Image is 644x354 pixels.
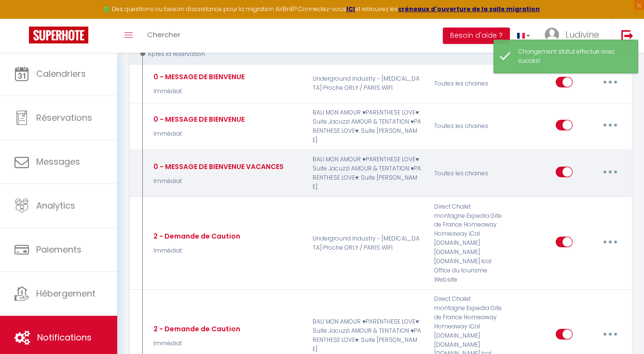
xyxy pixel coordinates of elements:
[36,287,96,299] span: Hébergement
[29,27,88,43] img: Super Booking
[151,114,245,125] div: 0 - MESSAGE DE BIENVENUE
[151,246,240,255] p: Immédiat
[36,243,82,255] span: Paiements
[151,324,240,334] div: 2 - Demande de Caution
[151,231,240,241] div: 2 - Demande de Caution
[36,112,92,124] span: Réservations
[151,71,245,82] div: 0 - MESSAGE DE BIENVENUE
[427,155,508,191] div: Toutes les chaines
[36,156,80,168] span: Messages
[306,155,428,191] p: BALI MON AMOUR ♥︎PARENTHESE LOVE♥︎: Suite Jacuzzi AMOUR & TENTATION ♥︎PARENTHESE LOVE♥︎: Suite [P...
[621,29,633,42] img: logout
[306,108,428,144] p: BALI MON AMOUR ♥︎PARENTHESE LOVE♥︎: Suite Jacuzzi AMOUR & TENTATION ♥︎PARENTHESE LOVE♥︎: Suite [P...
[151,177,284,186] p: Immédiat
[140,19,188,53] a: Chercher
[8,4,37,33] button: Ouvrir le widget de chat LiveChat
[151,87,245,96] p: Immédiat
[427,202,508,284] div: Direct Chalet montagne Expedia Gite de France Homeaway Homeaway iCal [DOMAIN_NAME] [DOMAIN_NAME] ...
[398,5,540,13] a: créneaux d'ouverture de la salle migration
[151,129,245,139] p: Immédiat
[427,108,508,144] div: Toutes les chaines
[427,70,508,98] div: Toutes les chaines
[36,68,86,80] span: Calendriers
[346,5,355,13] a: ICI
[306,70,428,98] p: Underground Industry - [MEDICAL_DATA] Proche ORLY / PARIS WIFI
[518,47,628,66] div: Changement statut effectué avec succés!
[151,339,240,348] p: Immédiat
[306,202,428,284] p: Underground Industry - [MEDICAL_DATA] Proche ORLY / PARIS WIFI
[537,19,611,53] a: ... Ludivine
[565,28,599,41] span: Ludivine
[545,28,559,42] img: ...
[138,50,614,59] div: Après la réservation
[151,161,284,172] div: 0 - MESSAGE DE BIENVENUE VACANCES
[36,199,75,212] span: Analytics
[443,28,510,44] button: Besoin d'aide ?
[147,29,180,40] span: Chercher
[37,331,92,343] span: Notifications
